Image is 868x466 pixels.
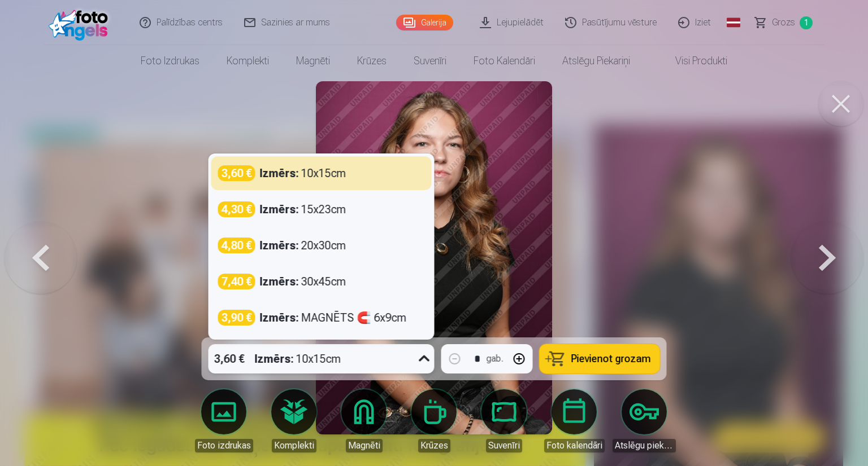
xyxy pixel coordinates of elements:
[192,389,255,452] a: Foto izdrukas
[262,389,325,452] a: Komplekti
[544,439,605,452] div: Foto kalendāri
[218,310,255,326] div: 3,90 €
[255,351,294,367] strong: Izmērs :
[283,45,344,77] a: Magnēti
[260,310,407,326] div: MAGNĒTS 🧲 6x9cm
[218,165,255,181] div: 3,60 €
[542,389,606,452] a: Foto kalendāri
[209,344,250,373] div: 3,60 €
[272,439,316,452] div: Komplekti
[772,16,795,29] span: Grozs
[260,310,299,326] strong: Izmērs :
[549,45,644,77] a: Atslēgu piekariņi
[402,389,466,452] a: Krūzes
[218,201,255,217] div: 4,30 €
[218,274,255,289] div: 7,40 €
[218,238,255,253] div: 4,80 €
[346,439,383,452] div: Magnēti
[613,389,676,452] a: Atslēgu piekariņi
[260,238,346,253] div: 20x30cm
[486,439,522,452] div: Suvenīri
[344,45,400,77] a: Krūzes
[400,45,460,77] a: Suvenīri
[396,15,453,30] a: Galerija
[49,5,114,41] img: /fa1
[571,354,651,364] span: Pievienot grozam
[487,352,504,366] div: gab.
[644,45,741,77] a: Visi produkti
[255,344,341,373] div: 10x15cm
[260,238,299,253] strong: Izmērs :
[213,45,283,77] a: Komplekti
[127,45,213,77] a: Foto izdrukas
[260,201,346,217] div: 15x23cm
[613,439,676,452] div: Atslēgu piekariņi
[260,165,346,181] div: 10x15cm
[195,439,253,452] div: Foto izdrukas
[540,344,660,373] button: Pievienot grozam
[800,16,813,29] span: 1
[472,389,536,452] a: Suvenīri
[418,439,450,452] div: Krūzes
[332,389,396,452] a: Magnēti
[260,274,299,289] strong: Izmērs :
[260,201,299,217] strong: Izmērs :
[460,45,549,77] a: Foto kalendāri
[260,165,299,181] strong: Izmērs :
[260,274,346,289] div: 30x45cm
